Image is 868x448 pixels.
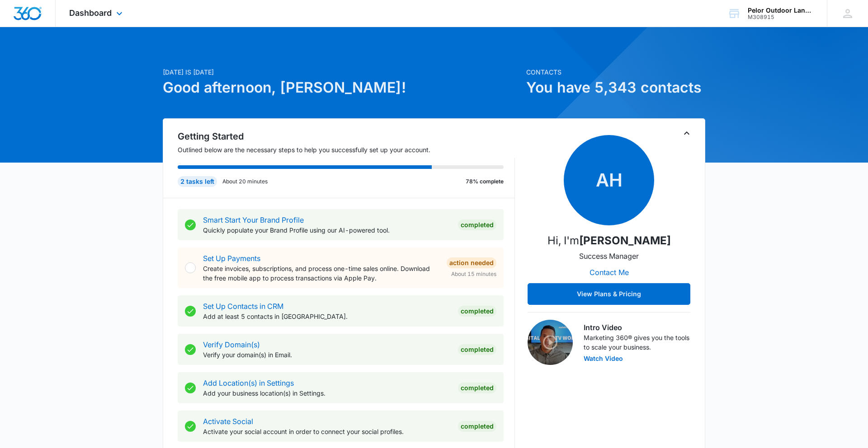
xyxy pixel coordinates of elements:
[203,417,253,426] a: Activate Social
[203,312,451,321] p: Add at least 5 contacts in [GEOGRAPHIC_DATA].
[528,320,573,365] img: Intro Video
[584,322,690,333] h3: Intro Video
[69,8,112,18] span: Dashboard
[584,333,690,352] p: Marketing 360® gives you the tools to scale your business.
[547,233,671,249] p: Hi, I'm
[526,67,705,77] p: Contacts
[579,251,639,261] p: Success Manager
[579,234,671,247] strong: [PERSON_NAME]
[163,67,521,77] p: [DATE] is [DATE]
[203,388,451,398] p: Add your business location(s) in Settings.
[203,225,451,235] p: Quickly populate your Brand Profile using our AI-powered tool.
[178,130,515,143] h2: Getting Started
[564,135,654,225] span: AH
[528,283,690,305] button: View Plans & Pricing
[458,306,496,317] div: Completed
[203,378,294,387] a: Add Location(s) in Settings
[203,340,260,349] a: Verify Domain(s)
[748,7,814,14] div: account name
[526,77,705,98] h1: You have 5,343 contacts
[458,383,496,393] div: Completed
[178,176,217,187] div: 2 tasks left
[681,128,692,139] button: Toggle Collapse
[447,257,496,268] div: Action Needed
[203,254,260,263] a: Set Up Payments
[203,427,451,436] p: Activate your social account in order to connect your social profiles.
[458,421,496,432] div: Completed
[203,302,283,311] a: Set Up Contacts in CRM
[222,177,268,186] p: About 20 minutes
[203,350,451,359] p: Verify your domain(s) in Email.
[584,355,623,362] button: Watch Video
[458,219,496,230] div: Completed
[203,215,304,224] a: Smart Start Your Brand Profile
[178,145,515,154] p: Outlined below are the necessary steps to help you successfully set up your account.
[748,14,814,20] div: account id
[451,270,496,278] span: About 15 minutes
[203,264,439,283] p: Create invoices, subscriptions, and process one-time sales online. Download the free mobile app t...
[580,261,638,283] button: Contact Me
[458,344,496,355] div: Completed
[466,177,504,186] p: 78% complete
[163,77,521,98] h1: Good afternoon, [PERSON_NAME]!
